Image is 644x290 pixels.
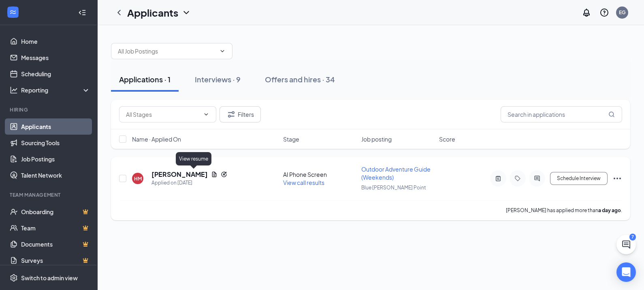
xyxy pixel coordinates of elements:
a: TeamCrown [21,220,90,236]
svg: ActiveChat [532,175,542,182]
div: AI Phone Screen [283,170,356,178]
a: OnboardingCrown [21,204,90,220]
a: Home [21,33,90,49]
svg: Settings [10,274,18,282]
svg: Analysis [10,86,18,94]
a: Job Postings [21,151,90,167]
svg: Tag [513,175,522,182]
svg: QuestionInfo [599,8,609,17]
input: Search in applications [501,106,622,122]
div: Team Management [10,191,89,198]
div: EG [619,9,626,16]
a: Messages [21,49,90,66]
svg: Collapse [78,9,86,17]
h1: Applicants [127,6,178,19]
span: Outdoor Adventure Guide (Weekends) [361,165,431,181]
svg: MagnifyingGlass [608,111,615,118]
button: ChatActive [616,235,636,254]
div: 7 [629,234,636,241]
div: Offers and hires · 34 [265,74,335,84]
svg: ChevronDown [181,8,191,17]
a: Sourcing Tools [21,135,90,151]
svg: Notifications [582,8,591,17]
div: Reporting [21,86,91,94]
a: SurveysCrown [21,252,90,269]
b: a day ago [598,207,621,213]
div: Switch to admin view [21,274,78,282]
div: Applications · 1 [119,74,171,84]
span: View call results [283,179,324,186]
svg: Ellipses [612,174,622,183]
span: Score [439,135,455,143]
a: Applicants [21,118,90,135]
div: Applied on [DATE] [151,179,227,187]
svg: Reapply [221,171,227,178]
svg: ChevronDown [203,111,209,118]
p: [PERSON_NAME] has applied more than . [506,207,622,214]
input: All Stages [126,110,200,119]
svg: Document [211,171,218,178]
svg: Filter [226,110,236,119]
button: Schedule Interview [550,172,608,185]
input: All Job Postings [118,47,216,56]
svg: ChevronLeft [114,8,124,17]
span: Job posting [361,135,392,143]
a: Talent Network [21,167,90,183]
span: Stage [283,135,299,143]
svg: WorkstreamLogo [9,8,17,16]
span: Blue [PERSON_NAME] Point [361,185,426,191]
span: Name · Applied On [132,135,181,143]
div: HM [134,175,142,182]
a: Scheduling [21,66,90,82]
div: View resume [176,152,211,165]
button: Filter Filters [220,106,261,122]
h5: [PERSON_NAME] [151,170,208,179]
svg: ActiveNote [493,175,503,182]
a: DocumentsCrown [21,236,90,252]
div: Interviews · 9 [195,74,241,84]
svg: ChatActive [621,240,631,249]
div: Hiring [10,106,89,113]
div: Open Intercom Messenger [616,262,636,282]
svg: ChevronDown [219,48,226,54]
